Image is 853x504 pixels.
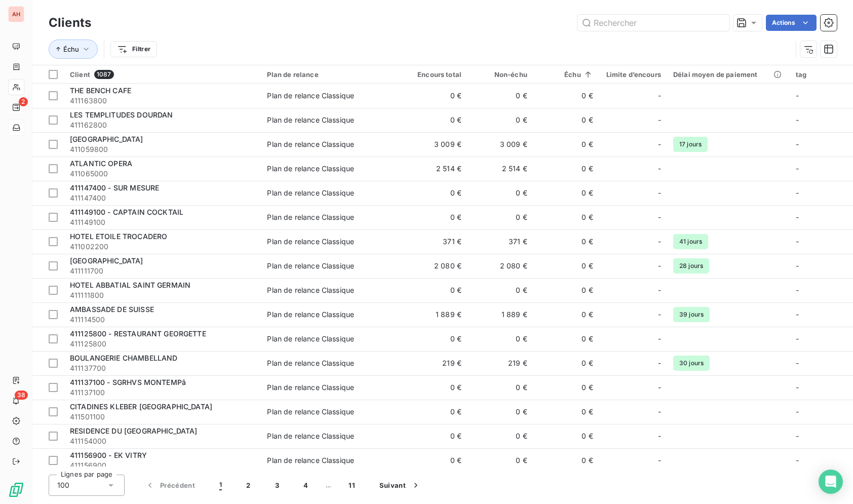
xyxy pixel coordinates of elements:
a: 2 [8,99,24,115]
span: - [796,310,799,319]
td: 2 514 € [402,157,468,181]
td: 0 € [533,327,599,351]
td: 0 € [533,229,599,254]
td: 0 € [533,278,599,302]
span: BOULANGERIE CHAMBELLAND [70,354,177,362]
div: Échu [539,70,593,79]
td: 0 € [533,108,599,132]
span: 411156900 [70,460,255,471]
span: 411059800 [70,144,255,154]
td: 2 514 € [468,157,533,181]
span: - [796,188,799,197]
span: 411137700 [70,363,255,373]
span: 411154000 [70,436,255,446]
span: … [320,477,336,493]
td: 0 € [468,205,533,229]
span: 41 jours [673,234,708,249]
button: Suivant [367,475,433,496]
td: 0 € [533,254,599,278]
td: 3 009 € [468,132,533,157]
td: 0 € [402,375,468,400]
div: Plan de relance Classique [267,382,354,393]
div: Encours total [408,70,461,79]
span: - [658,188,661,198]
span: 1087 [94,70,114,79]
span: - [658,212,661,222]
button: Filtrer [110,41,157,57]
input: Rechercher [577,15,729,31]
div: Limite d’encours [605,70,661,79]
span: 17 jours [673,137,708,152]
td: 0 € [402,424,468,448]
div: Plan de relance Classique [267,285,354,295]
td: 0 € [533,302,599,327]
td: 0 € [468,375,533,400]
span: - [796,91,799,100]
div: tag [796,70,847,79]
span: CITADINES KLEBER [GEOGRAPHIC_DATA] [70,402,212,411]
span: - [796,456,799,464]
td: 0 € [468,327,533,351]
span: HOTEL ETOILE TROCADERO [70,232,167,241]
td: 0 € [402,327,468,351]
td: 0 € [533,375,599,400]
span: 411125800 [70,339,255,349]
td: 1 889 € [402,302,468,327]
span: 38 [15,391,28,400]
td: 0 € [468,278,533,302]
span: 411065000 [70,169,255,179]
span: 411137100 [70,387,255,398]
td: 0 € [533,351,599,375]
td: 0 € [533,84,599,108]
button: 2 [234,475,262,496]
span: - [796,140,799,148]
span: Client [70,70,90,79]
td: 219 € [402,351,468,375]
span: 411125800 - RESTAURANT GEORGETTE [70,329,206,338]
div: Plan de relance Classique [267,164,354,174]
span: - [658,139,661,149]
td: 0 € [533,157,599,181]
span: - [658,164,661,174]
td: 0 € [468,424,533,448]
span: Échu [63,45,79,53]
h3: Clients [49,14,91,32]
img: Logo LeanPay [8,482,24,498]
span: 28 jours [673,258,709,274]
td: 0 € [402,278,468,302]
td: 0 € [533,424,599,448]
span: 411149100 - CAPTAIN COCKTAIL [70,208,183,216]
td: 0 € [402,205,468,229]
span: - [796,432,799,440]
span: 411156900 - EK VITRY [70,451,147,459]
div: Plan de relance Classique [267,334,354,344]
span: - [658,407,661,417]
div: Plan de relance Classique [267,455,354,466]
button: 11 [336,475,367,496]
button: 3 [263,475,291,496]
button: Actions [766,15,817,31]
button: 1 [207,475,234,496]
span: 1 [219,480,222,490]
span: 411501100 [70,412,255,422]
span: - [796,213,799,221]
span: LES TEMPLITUDES DOURDAN [70,110,173,119]
span: - [658,455,661,466]
td: 1 889 € [468,302,533,327]
span: 411137100 - SGRHVS MONTEMPâ [70,378,186,386]
div: Plan de relance Classique [267,358,354,368]
span: - [658,382,661,393]
span: - [658,431,661,441]
td: 0 € [402,400,468,424]
div: Plan de relance Classique [267,139,354,149]
span: - [658,309,661,320]
span: - [796,334,799,343]
span: [GEOGRAPHIC_DATA] [70,135,143,143]
td: 0 € [468,84,533,108]
span: - [796,261,799,270]
span: - [658,285,661,295]
div: Plan de relance Classique [267,115,354,125]
div: Non-échu [474,70,527,79]
span: 411114500 [70,315,255,325]
span: - [796,115,799,124]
